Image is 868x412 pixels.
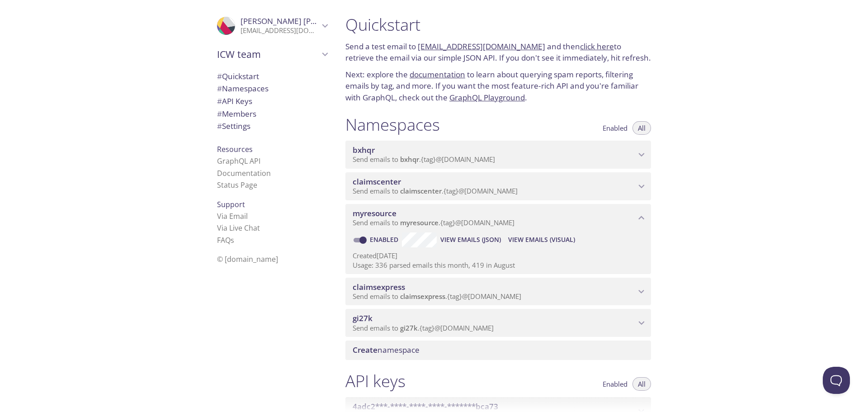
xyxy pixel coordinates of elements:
[210,108,335,120] div: Members
[345,309,651,337] div: gi27k namespace
[217,48,319,61] span: ICW team
[353,145,375,155] span: bxhqr
[632,377,651,391] button: All
[345,341,651,360] div: Create namespace
[345,69,651,104] p: Next: explore the to learn about querying spam reports, filtering emails by tag, and more. If you...
[400,218,439,227] span: myresource
[353,208,396,218] span: myresource
[345,172,651,200] div: claimscenter namespace
[217,71,259,81] span: Quickstart
[217,180,257,190] a: Status Page
[353,313,373,323] span: gi27k
[217,96,222,106] span: #
[353,323,494,332] span: Send emails to . {tag} @[DOMAIN_NAME]
[345,141,651,169] div: bxhqr namespace
[823,367,850,394] iframe: Help Scout Beacon - Open
[410,69,465,80] a: documentation
[217,96,252,106] span: API Keys
[400,292,445,301] span: claimsexpress
[217,199,245,209] span: Support
[210,43,335,66] div: ICW team
[217,235,234,245] a: FAQ
[217,109,256,119] span: Members
[345,278,651,306] div: claimsexpress namespace
[353,155,495,164] span: Send emails to . {tag} @[DOMAIN_NAME]
[210,11,335,41] div: Nicole Chernow-Martinez
[217,109,222,119] span: #
[217,83,269,94] span: Namespaces
[353,251,644,260] p: Created [DATE]
[418,41,545,52] a: [EMAIL_ADDRESS][DOMAIN_NAME]
[241,16,364,26] span: [PERSON_NAME] [PERSON_NAME]
[580,41,614,52] a: click here
[217,144,253,154] span: Resources
[505,232,579,247] button: View Emails (Visual)
[345,14,651,35] h1: Quickstart
[217,121,250,131] span: Settings
[400,186,442,195] span: claimscenter
[210,95,335,108] div: API Keys
[241,26,319,35] p: [EMAIL_ADDRESS][DOMAIN_NAME]
[210,82,335,95] div: Namespaces
[217,121,222,131] span: #
[217,156,260,166] a: GraphQL API
[353,176,401,187] span: claimscenter
[353,218,514,227] span: Send emails to . {tag} @[DOMAIN_NAME]
[353,260,644,270] p: Usage: 336 parsed emails this month, 419 in August
[217,223,260,233] a: Via Live Chat
[345,114,440,135] h1: Namespaces
[345,204,651,232] div: myresource namespace
[231,235,234,245] span: s
[217,254,278,264] span: © [DOMAIN_NAME]
[217,71,222,81] span: #
[597,377,633,391] button: Enabled
[449,92,525,103] a: GraphQL Playground
[353,345,420,355] span: namespace
[368,235,402,244] a: Enabled
[345,371,406,391] h1: API keys
[440,234,501,245] span: View Emails (JSON)
[597,121,633,135] button: Enabled
[632,121,651,135] button: All
[353,282,405,292] span: claimsexpress
[217,83,222,94] span: #
[210,120,335,133] div: Team Settings
[437,232,505,247] button: View Emails (JSON)
[353,292,521,301] span: Send emails to . {tag} @[DOMAIN_NAME]
[217,168,271,178] a: Documentation
[400,155,419,164] span: bxhqr
[217,211,248,221] a: Via Email
[400,323,418,332] span: gi27k
[508,234,575,245] span: View Emails (Visual)
[345,41,651,64] p: Send a test email to and then to retrieve the email via our simple JSON API. If you don't see it ...
[210,70,335,83] div: Quickstart
[353,345,377,355] span: Create
[353,186,518,195] span: Send emails to . {tag} @[DOMAIN_NAME]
